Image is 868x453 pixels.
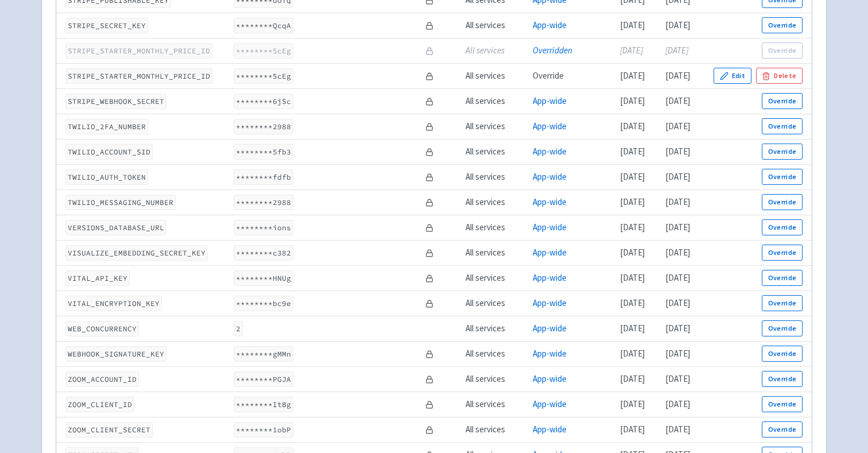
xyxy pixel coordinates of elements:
[462,291,529,316] td: All services
[665,20,690,30] time: [DATE]
[665,45,688,56] time: [DATE]
[533,398,567,409] a: App-wide
[533,20,567,30] a: App-wide
[620,424,645,435] time: [DATE]
[533,323,567,334] a: App-wide
[462,189,529,215] td: All services
[620,323,645,334] time: [DATE]
[65,68,212,84] code: STRIPE_STARTER_MONTHLY_PRICE_ID
[756,68,803,84] button: Delete
[620,196,645,207] time: [DATE]
[462,240,529,265] td: All services
[665,196,690,207] time: [DATE]
[533,196,567,207] a: App-wide
[762,396,803,412] button: Override
[762,371,803,387] button: Override
[665,171,690,182] time: [DATE]
[462,215,529,240] td: All services
[762,194,803,210] button: Override
[665,348,690,359] time: [DATE]
[665,95,690,106] time: [DATE]
[665,424,690,435] time: [DATE]
[620,222,645,233] time: [DATE]
[462,392,529,417] td: All services
[762,320,803,336] button: Override
[65,94,166,109] code: STRIPE_WEBHOOK_SECRET
[65,220,166,235] code: VERSIONS_DATABASE_URL
[533,348,567,359] a: App-wide
[65,245,208,261] code: VISUALIZE_EMBEDDING_SECRET_KEY
[462,316,529,341] td: All services
[665,398,690,409] time: [DATE]
[533,247,567,258] a: App-wide
[665,297,690,308] time: [DATE]
[65,296,162,311] code: VITAL_ENCRYPTION_KEY
[462,63,529,88] td: All services
[65,144,153,160] code: TWILIO_ACCOUNT_SID
[533,222,567,233] a: App-wide
[762,17,803,33] button: Override
[533,297,567,308] a: App-wide
[762,421,803,437] button: Override
[762,270,803,286] button: Override
[65,18,148,33] code: STRIPE_SECRET_KEY
[533,121,567,131] a: App-wide
[620,171,645,182] time: [DATE]
[65,169,148,185] code: TWILIO_AUTH_TOKEN
[462,88,529,114] td: All services
[762,245,803,261] button: Override
[65,397,134,412] code: ZOOM_CLIENT_ID
[620,247,645,258] time: [DATE]
[665,222,690,233] time: [DATE]
[665,70,690,81] time: [DATE]
[462,139,529,164] td: All services
[462,114,529,139] td: All services
[762,144,803,160] button: Override
[462,265,529,291] td: All services
[620,297,645,308] time: [DATE]
[762,42,803,59] button: Override
[620,146,645,157] time: [DATE]
[533,146,567,157] a: App-wide
[665,247,690,258] time: [DATE]
[620,121,645,131] time: [DATE]
[620,20,645,30] time: [DATE]
[529,63,617,88] td: Override
[462,366,529,392] td: All services
[533,95,567,106] a: App-wide
[533,424,567,435] a: App-wide
[65,43,212,59] code: STRIPE_STARTER_MONTHLY_PRICE_ID
[65,422,153,437] code: ZOOM_CLIENT_SECRET
[462,38,529,63] td: All services
[462,417,529,442] td: All services
[665,146,690,157] time: [DATE]
[462,341,529,366] td: All services
[65,119,148,134] code: TWILIO_2FA_NUMBER
[762,169,803,185] button: Override
[714,68,751,84] button: Edit
[65,270,130,286] code: VITAL_API_KEY
[665,323,690,334] time: [DATE]
[65,346,166,362] code: WEBHOOK_SIGNATURE_KEY
[762,346,803,362] button: Override
[665,373,690,384] time: [DATE]
[620,348,645,359] time: [DATE]
[462,164,529,189] td: All services
[533,272,567,283] a: App-wide
[620,70,645,81] time: [DATE]
[533,373,567,384] a: App-wide
[762,118,803,134] button: Override
[620,95,645,106] time: [DATE]
[762,295,803,311] button: Override
[620,45,643,56] time: [DATE]
[620,373,645,384] time: [DATE]
[65,195,176,210] code: TWILIO_MESSAGING_NUMBER
[65,321,139,336] code: WEB_CONCURRENCY
[65,371,139,387] code: ZOOM_ACCOUNT_ID
[620,272,645,283] time: [DATE]
[762,93,803,109] button: Override
[533,171,567,182] a: App-wide
[620,398,645,409] time: [DATE]
[462,13,529,38] td: All services
[533,45,572,56] a: Overridden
